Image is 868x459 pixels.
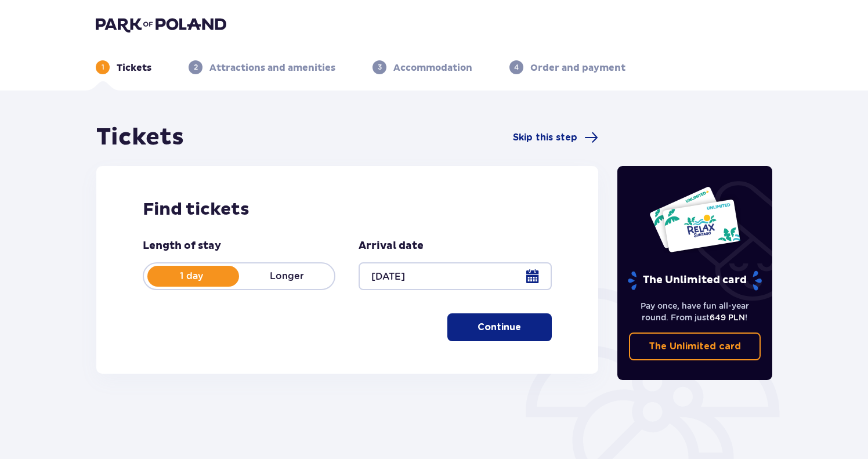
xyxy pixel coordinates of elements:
p: 1 [102,62,104,73]
p: Attractions and amenities [209,62,335,74]
span: Skip this step [513,131,577,144]
p: The Unlimited card [627,270,763,291]
p: Longer [239,270,334,283]
p: Accommodation [393,62,472,74]
p: 4 [514,62,519,73]
p: 3 [378,62,382,73]
p: 1 day [144,270,239,283]
h1: Tickets [96,123,184,152]
p: The Unlimited card [649,340,741,353]
p: Pay once, have fun all-year round. From just ! [629,300,761,323]
p: Length of stay [143,239,221,253]
a: The Unlimited card [629,332,761,360]
p: 2 [194,62,198,73]
h2: Find tickets [143,198,552,221]
p: Continue [478,321,521,334]
button: Continue [447,313,552,341]
span: 649 PLN [710,313,745,322]
a: Skip this step [513,131,598,144]
p: Tickets [117,62,151,74]
p: Order and payment [530,62,625,74]
p: Arrival date [359,239,424,253]
img: Park of Poland logo [96,16,226,32]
